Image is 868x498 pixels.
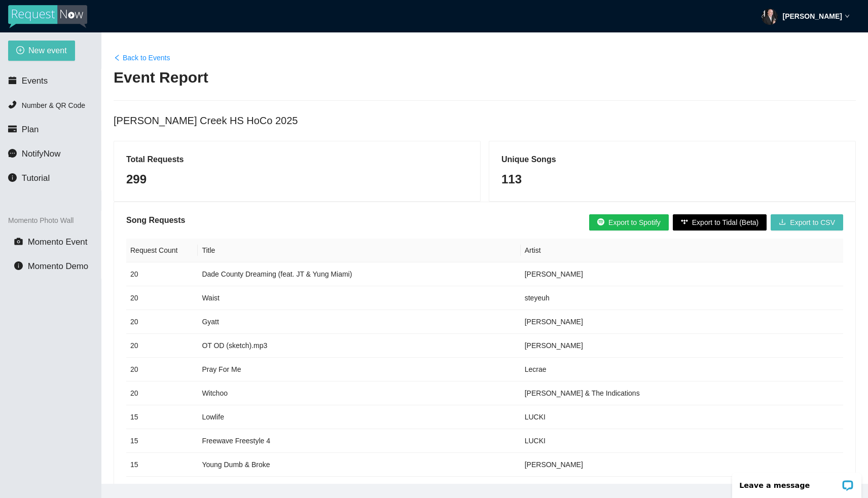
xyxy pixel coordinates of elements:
div: 299 [126,170,468,189]
span: Momento Event [28,237,88,247]
span: down [845,14,850,19]
td: 20 [126,358,198,381]
h2: Event Report [114,67,856,88]
span: New event [28,44,67,57]
span: Tutorial [22,173,50,183]
td: 15 [126,405,198,429]
td: Witchoo [198,381,520,405]
strong: [PERSON_NAME] [783,12,842,20]
td: Waist [198,286,520,310]
span: calendar [8,76,17,85]
td: LUCKI [521,429,843,453]
td: Lecrae [521,358,843,381]
span: NotifyNow [22,149,60,159]
button: Export to Spotify [589,214,669,231]
iframe: LiveChat chat widget [726,466,868,498]
td: [PERSON_NAME] [521,453,843,477]
span: Export to Spotify [608,217,661,228]
span: Number & QR Code [22,101,85,109]
td: OT OD (sketch).mp3 [198,334,520,358]
span: info-circle [14,261,23,270]
td: LUCKI [521,405,843,429]
td: Lowlife [198,405,520,429]
td: Young Dumb & Broke [198,453,520,477]
img: RequestNow [8,5,87,28]
h5: Total Requests [126,154,468,166]
td: steyeuh [521,286,843,310]
div: 113 [501,170,843,189]
span: camera [14,237,23,246]
th: Title [198,239,520,262]
span: credit-card [8,125,17,133]
td: 20 [126,262,198,286]
td: [PERSON_NAME] & The Indications [521,381,843,405]
span: left [114,54,121,61]
td: [PERSON_NAME] [521,334,843,358]
span: Export to CSV [790,217,835,228]
td: 20 [126,286,198,310]
td: Freewave Freestyle 4 [198,429,520,453]
div: [PERSON_NAME] Creek HS HoCo 2025 [114,113,856,129]
td: 15 [126,429,198,453]
td: 20 [126,310,198,334]
span: plus-circle [16,46,24,56]
span: info-circle [8,173,17,182]
h5: Unique Songs [501,154,843,166]
td: 20 [126,381,198,405]
span: phone [8,100,17,109]
span: Export to Tidal (Beta) [692,217,759,228]
th: Request Count [126,239,198,262]
td: 20 [126,334,198,358]
th: Artist [521,239,843,262]
span: download [779,218,786,226]
span: message [8,149,17,158]
td: Gyatt [198,310,520,334]
span: Events [22,76,48,86]
button: plus-circleNew event [8,41,75,61]
td: [PERSON_NAME] [521,262,843,286]
span: Momento Demo [28,261,88,271]
td: Dade County Dreaming (feat. JT & Yung Miami) [198,262,520,286]
button: Export to Tidal (Beta) [673,214,767,231]
td: [PERSON_NAME] [521,310,843,334]
a: leftBack to Events [114,52,170,63]
span: Plan [22,125,39,134]
td: 15 [126,453,198,477]
h5: Song Requests [126,214,185,226]
button: downloadExport to CSV [771,214,843,231]
td: Pray For Me [198,358,520,381]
